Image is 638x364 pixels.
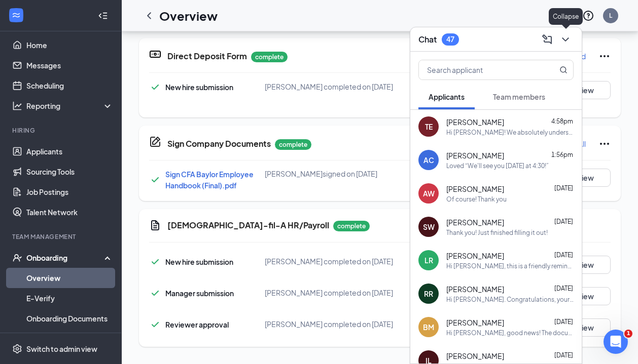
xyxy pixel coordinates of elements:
[560,318,611,337] button: View
[582,10,594,22] svg: QuestionInfo
[559,66,568,74] svg: MagnifyingGlass
[609,11,612,20] div: L
[604,330,628,354] iframe: Intercom live chat
[56,48,85,58] div: • [DATE]
[26,35,113,55] a: Home
[36,240,43,251] div: CJ
[26,344,97,354] div: Switch to admin view
[265,82,393,91] span: [PERSON_NAME] completed on [DATE]
[554,184,573,192] span: [DATE]
[541,33,553,46] svg: ComposeMessage
[419,60,539,79] input: Search applicant
[165,289,234,298] span: Manager submission
[560,81,611,99] button: View
[36,192,54,203] div: Kiara
[159,7,218,24] h1: Overview
[446,184,504,194] span: [PERSON_NAME]
[560,256,611,274] button: View
[551,151,573,158] span: 1:56pm
[47,240,156,260] button: Send us a message
[67,271,135,311] button: Messages
[26,288,113,308] a: E-Verify
[167,220,329,231] h5: [DEMOGRAPHIC_DATA]-fil-A HR/Payroll
[554,318,573,326] span: [DATE]
[624,330,632,338] span: 1
[333,221,370,231] p: complete
[75,5,130,22] h1: Messages
[251,52,288,62] p: complete
[560,287,611,305] button: View
[36,86,119,94] span: Rate your conversation
[424,255,433,265] div: LR
[149,318,161,331] svg: Checkmark
[554,251,573,259] span: [DATE]
[12,253,22,263] svg: UserCheck
[46,171,105,181] span: Support Request
[554,285,573,292] span: [DATE]
[446,351,504,361] span: [PERSON_NAME]
[165,170,254,190] a: Sign CFA Baylor Employee Handbook (Final).pdf
[167,51,247,62] h5: Direct Deposit Form
[423,322,434,332] div: BM
[36,96,43,106] div: CJ
[446,35,454,44] div: 47
[46,26,167,37] span: Inquiry About Adding Applicant Without Application
[560,169,611,187] button: View
[143,10,155,22] a: ChevronLeft
[446,195,507,204] div: Of course! Thank you
[36,230,119,238] span: Rate your conversation
[135,271,203,311] button: Tickets
[26,308,113,329] a: Onboarding Documents
[12,32,32,53] img: Profile image for Kiara
[446,317,504,328] span: [PERSON_NAME]
[26,268,113,288] a: Overview
[446,128,574,137] div: Hi [PERSON_NAME]! We absolutely understand and are happy to hold off with your second-round inter...
[149,256,161,268] svg: Checkmark
[165,320,229,329] span: Reviewer approval
[11,10,21,20] svg: WorkstreamLogo
[423,155,434,165] div: AC
[598,50,611,62] svg: Ellipses
[423,188,435,198] div: AW
[149,48,161,60] svg: DirectDepositIcon
[446,117,504,127] span: [PERSON_NAME]
[36,182,119,190] span: Rate your conversation
[12,80,32,101] img: Profile image for CJ
[598,138,611,150] svg: Ellipses
[275,139,311,150] p: complete
[26,141,113,161] a: Applicants
[167,138,271,149] h5: Sign Company Documents
[26,202,113,222] a: Talent Network
[82,296,121,303] span: Messages
[46,74,141,85] span: [PERSON_NAME] - Reverify
[265,257,393,266] span: [PERSON_NAME] completed on [DATE]
[446,228,548,237] div: Thank you! Just finished filling it out!
[554,351,573,359] span: [DATE]
[26,75,113,96] a: Scheduling
[446,161,549,170] div: Loved “We'll see you [DATE] at 4:30!”
[551,117,573,125] span: 4:58pm
[149,81,161,93] svg: Checkmark
[539,31,555,48] button: ComposeMessage
[12,129,32,149] img: Profile image for Micaella
[12,126,111,135] div: Hiring
[178,4,196,22] div: Close
[36,38,119,46] span: Rate your conversation
[45,240,74,251] div: • [DATE]
[12,225,32,245] img: Profile image for CJ
[26,329,113,349] a: Activity log
[149,136,161,148] svg: CompanyDocumentIcon
[446,251,504,261] span: [PERSON_NAME]
[26,253,104,263] div: Onboarding
[98,11,108,21] svg: Collapse
[549,8,583,25] div: Collapse
[26,182,113,202] a: Job Postings
[265,169,418,179] div: [PERSON_NAME] signed on [DATE]
[149,219,161,231] svg: Document
[45,96,74,106] div: • [DATE]
[23,296,44,303] span: Home
[554,218,573,225] span: [DATE]
[265,288,393,297] span: [PERSON_NAME] completed on [DATE]
[418,34,437,45] h3: Chat
[149,174,161,186] svg: Checkmark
